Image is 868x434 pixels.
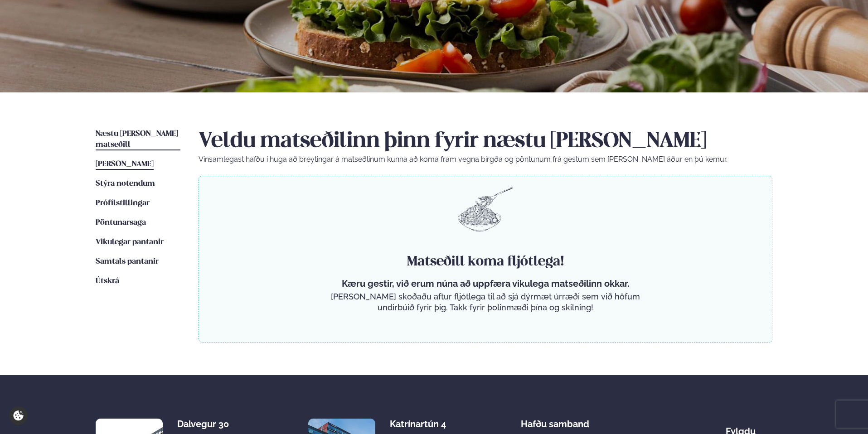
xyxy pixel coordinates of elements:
[96,237,164,248] a: Vikulegar pantanir
[96,276,119,287] a: Útskrá
[96,180,155,188] span: Stýra notendum
[96,130,178,149] span: Næstu [PERSON_NAME] matseðill
[9,406,28,425] a: Cookie settings
[96,159,154,170] a: [PERSON_NAME]
[96,199,150,207] span: Prófílstillingar
[96,277,119,285] span: Útskrá
[96,217,146,228] a: Pöntunarsaga
[458,187,513,231] img: pasta
[327,291,644,313] p: [PERSON_NAME] skoðaðu aftur fljótlega til að sjá dýrmæt úrræði sem við höfum undirbúið fyrir þig....
[521,411,589,429] span: Hafðu samband
[177,419,249,429] div: Dalvegur 30
[96,238,164,246] span: Vikulegar pantanir
[96,219,146,227] span: Pöntunarsaga
[390,419,462,429] div: Katrínartún 4
[199,129,772,154] h2: Veldu matseðilinn þinn fyrir næstu [PERSON_NAME]
[96,160,154,168] span: [PERSON_NAME]
[96,129,180,150] a: Næstu [PERSON_NAME] matseðill
[96,256,159,267] a: Samtals pantanir
[96,198,150,209] a: Prófílstillingar
[96,258,159,265] span: Samtals pantanir
[96,178,155,189] a: Stýra notendum
[199,154,772,165] p: Vinsamlegast hafðu í huga að breytingar á matseðlinum kunna að koma fram vegna birgða og pöntunum...
[327,253,644,271] h4: Matseðill koma fljótlega!
[327,278,644,289] p: Kæru gestir, við erum núna að uppfæra vikulega matseðilinn okkar.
